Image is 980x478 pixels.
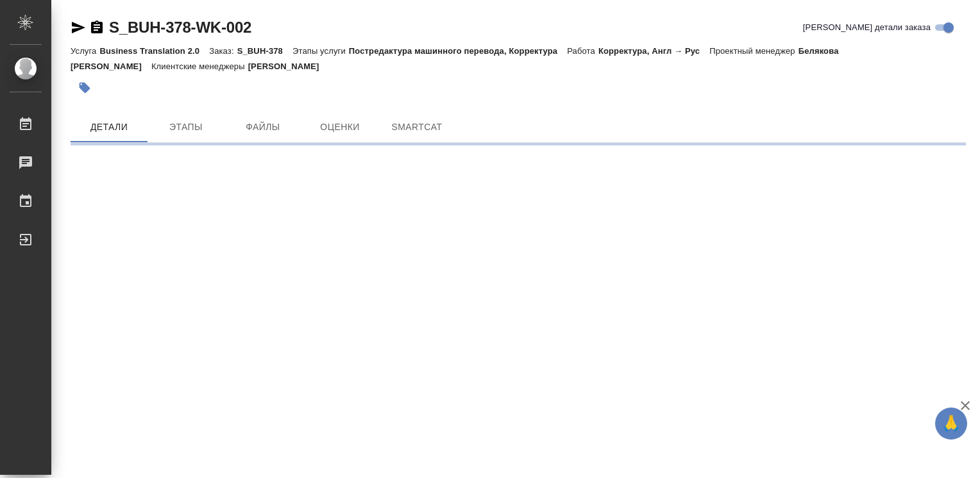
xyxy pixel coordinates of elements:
[71,20,86,35] button: Скопировать ссылку для ЯМессенджера
[292,46,349,56] p: Этапы услуги
[709,46,798,56] p: Проектный менеджер
[99,46,209,56] p: Business Translation 2.0
[248,62,329,71] p: [PERSON_NAME]
[232,119,294,135] span: Файлы
[803,21,931,34] span: [PERSON_NAME] детали заказа
[209,46,237,56] p: Заказ:
[237,46,292,56] p: S_BUH-378
[386,119,448,135] span: SmartCat
[567,46,598,56] p: Работа
[935,408,967,440] button: 🙏
[71,46,99,56] p: Услуга
[71,46,839,71] p: Белякова [PERSON_NAME]
[151,62,248,71] p: Клиентские менеджеры
[155,119,217,135] span: Этапы
[78,119,140,135] span: Детали
[598,46,709,56] p: Корректура, Англ → Рус
[940,410,962,437] span: 🙏
[309,119,371,135] span: Оценки
[349,46,567,56] p: Постредактура машинного перевода, Корректура
[109,19,251,36] a: S_BUH-378-WK-002
[89,20,105,35] button: Скопировать ссылку
[71,74,99,102] button: Добавить тэг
